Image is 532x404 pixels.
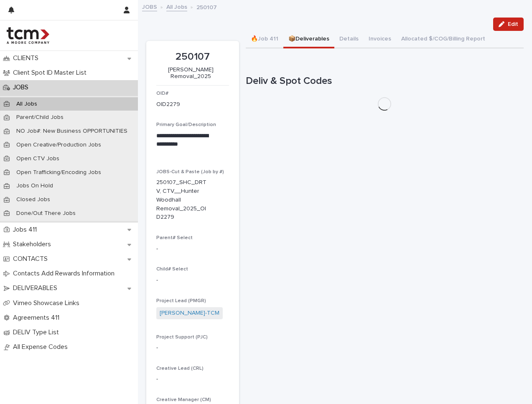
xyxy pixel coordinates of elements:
a: [PERSON_NAME]-TCM [160,309,219,318]
p: - [156,343,229,352]
p: Closed Jobs [10,196,57,203]
p: Jobs 411 [10,226,43,234]
p: 250107 [156,51,229,63]
p: NO Job#: New Business OPPORTUNITIES [10,128,134,135]
p: - [156,375,229,384]
p: Parent/Child Jobs [10,114,70,121]
button: 🔥Job 411 [246,31,283,48]
h1: Deliv & Spot Codes [246,75,524,87]
p: Stakeholders [10,240,58,248]
span: Primary Goal/Description [156,122,216,127]
p: - [156,276,229,285]
p: 250107_SHC_DRTV, CTV__Hunter Woodhall Removal_2025_OID2279 [156,178,209,222]
p: All Jobs [10,101,44,108]
span: Creative Manager (CM) [156,397,211,402]
p: [PERSON_NAME] Removal_2025 [156,66,226,81]
span: Edit [508,21,518,27]
p: 250107 [196,2,217,11]
span: OID# [156,91,168,96]
p: JOBS [10,83,35,91]
a: JOBS [142,2,157,11]
p: Open Creative/Production Jobs [10,141,108,149]
span: Creative Lead (CRL) [156,366,204,371]
p: Contacts Add Rewards Information [10,270,121,278]
button: Allocated $/COG/Billing Report [396,31,490,48]
p: Open CTV Jobs [10,155,66,162]
p: Client Spot ID Master List [10,69,93,77]
span: Project Support (PJC) [156,335,208,340]
span: Project Lead (PMGR) [156,298,206,303]
p: CONTACTS [10,255,54,263]
p: Done/Out There Jobs [10,210,82,217]
span: Parent# Select [156,235,193,240]
p: DELIVERABLES [10,284,64,292]
p: Agreements 411 [10,314,66,322]
p: Jobs On Hold [10,182,60,189]
button: Edit [493,18,524,31]
p: Open Trafficking/Encoding Jobs [10,169,108,176]
span: Child# Select [156,267,188,272]
a: All Jobs [166,2,187,11]
p: - [156,245,229,253]
span: JOBS-Cut & Paste (Job by #) [156,169,224,174]
button: 📦Deliverables [283,31,334,48]
img: 4hMmSqQkux38exxPVZHQ [7,27,49,44]
button: Invoices [364,31,396,48]
p: CLIENTS [10,54,45,62]
p: DELIV Type List [10,328,66,336]
p: Vimeo Showcase Links [10,299,86,307]
button: Details [334,31,364,48]
p: All Expense Codes [10,343,74,351]
p: OID2279 [156,100,180,109]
